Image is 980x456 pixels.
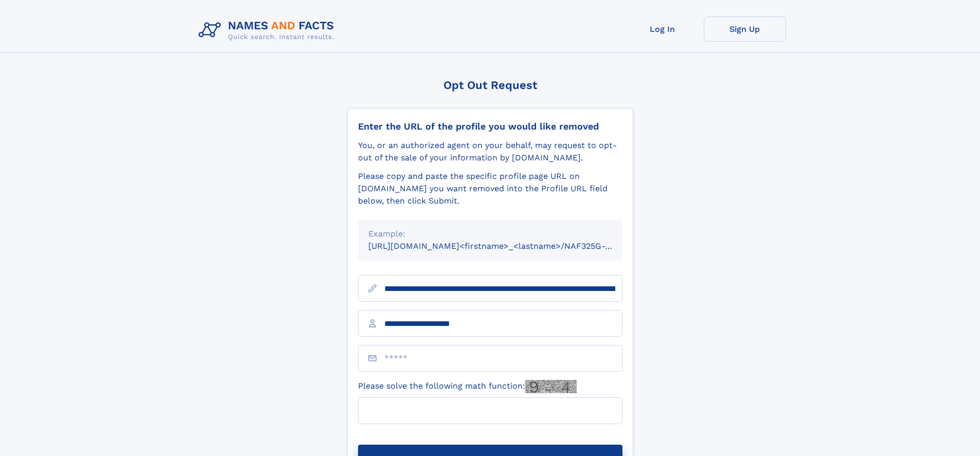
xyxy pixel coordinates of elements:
[368,228,612,240] div: Example:
[368,241,642,251] small: [URL][DOMAIN_NAME]<firstname>_<lastname>/NAF325G-xxxxxxxx
[621,16,704,42] a: Log In
[358,380,577,393] label: Please solve the following math function:
[358,139,622,164] div: You, or an authorized agent on your behalf, may request to opt-out of the sale of your informatio...
[194,16,343,44] img: Logo Names and Facts
[347,79,633,92] div: Opt Out Request
[358,170,622,207] div: Please copy and paste the specific profile page URL on [DOMAIN_NAME] you want removed into the Pr...
[358,121,622,132] div: Enter the URL of the profile you would like removed
[704,16,786,42] a: Sign Up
